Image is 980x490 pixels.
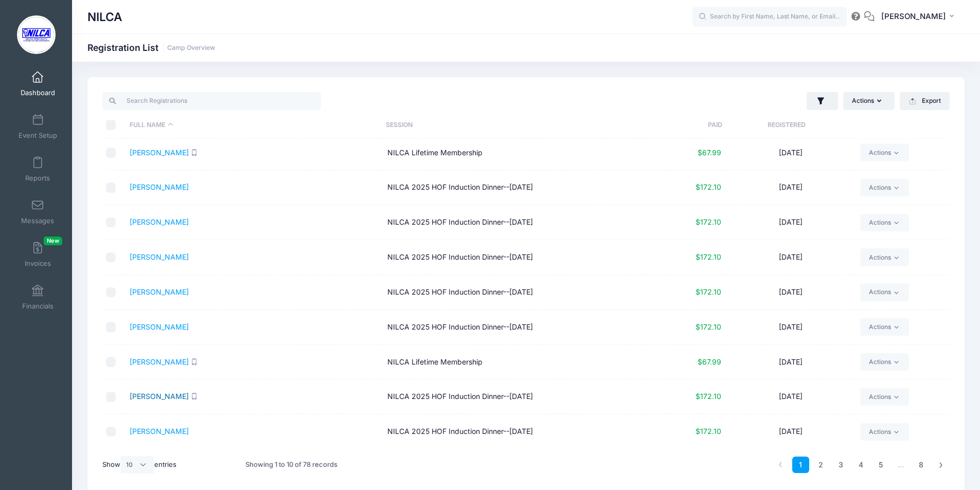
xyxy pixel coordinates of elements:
a: 8 [913,457,930,474]
a: Actions [860,318,909,336]
span: Event Setup [19,131,57,140]
img: NILCA [17,15,56,54]
button: Export [900,92,950,110]
button: Actions [843,92,895,110]
span: Invoices [25,259,51,268]
td: NILCA 2025 HOF Induction Dinner--[DATE] [382,379,640,414]
td: NILCA 2025 HOF Induction Dinner--[DATE] [382,275,640,310]
input: Search by First Name, Last Name, or Email... [692,7,847,27]
td: NILCA 2025 HOF Induction Dinner--[DATE] [382,170,640,205]
a: [PERSON_NAME] [130,427,189,435]
span: $172.10 [696,287,721,296]
span: Messages [21,216,54,225]
td: [DATE] [726,205,856,240]
span: $172.10 [696,252,721,261]
a: 4 [852,457,869,474]
a: Event Setup [13,108,62,144]
span: Reports [25,174,50,183]
a: Actions [860,248,909,266]
a: 3 [832,457,849,474]
a: [PERSON_NAME] [130,252,189,261]
td: [DATE] [726,275,856,310]
td: NILCA 2025 HOF Induction Dinner--[DATE] [382,414,640,449]
span: $172.10 [696,427,721,435]
span: Financials [22,302,54,311]
span: $172.10 [696,183,721,191]
th: Session: activate to sort column ascending [381,112,637,139]
span: $172.10 [696,217,721,226]
input: Search Registrations [102,92,321,110]
a: [PERSON_NAME] [130,322,189,331]
td: [DATE] [726,170,856,205]
td: NILCA Lifetime Membership [382,345,640,380]
th: Paid: activate to sort column ascending [637,112,722,139]
a: [PERSON_NAME] [130,148,189,157]
a: Dashboard [13,66,62,102]
td: NILCA 2025 HOF Induction Dinner--[DATE] [382,205,640,240]
a: Actions [860,283,909,301]
a: 5 [872,457,889,474]
select: Showentries [120,456,154,474]
a: Actions [860,423,909,441]
td: NILCA Lifetime Membership [382,136,640,171]
span: Dashboard [21,88,55,97]
i: SMS enabled [191,393,198,400]
td: [DATE] [726,345,856,380]
label: Show entries [102,456,176,474]
td: NILCA 2025 HOF Induction Dinner--[DATE] [382,310,640,345]
a: 2 [812,457,829,474]
a: Actions [860,144,909,161]
i: SMS enabled [191,358,198,365]
span: New [44,237,62,245]
a: Financials [13,279,62,315]
a: 1 [792,457,809,474]
span: $172.10 [696,392,721,401]
span: [PERSON_NAME] [881,11,946,22]
i: SMS enabled [191,149,198,156]
button: [PERSON_NAME] [875,5,965,29]
h1: Registration List [87,42,215,53]
a: Actions [860,353,909,371]
span: $67.99 [698,148,721,157]
td: [DATE] [726,310,856,345]
a: InvoicesNew [13,237,62,273]
h1: NILCA [87,5,122,29]
a: [PERSON_NAME] [130,183,189,191]
td: [DATE] [726,240,856,275]
a: Actions [860,179,909,196]
a: [PERSON_NAME] [130,217,189,226]
a: [PERSON_NAME] [130,357,189,366]
a: [PERSON_NAME] [130,287,189,296]
td: NILCA 2025 HOF Induction Dinner--[DATE] [382,240,640,275]
a: Actions [860,388,909,406]
a: Camp Overview [167,44,215,52]
th: Full Name: activate to sort column descending [124,112,381,139]
a: [PERSON_NAME] [130,392,189,401]
a: Actions [860,214,909,231]
a: Messages [13,194,62,230]
div: Showing 1 to 10 of 78 records [245,453,337,477]
td: [DATE] [726,379,856,414]
span: $67.99 [698,357,721,366]
span: $172.10 [696,322,721,331]
td: [DATE] [726,136,856,171]
a: Reports [13,151,62,187]
th: Registered: activate to sort column ascending [722,112,850,139]
td: [DATE] [726,414,856,449]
